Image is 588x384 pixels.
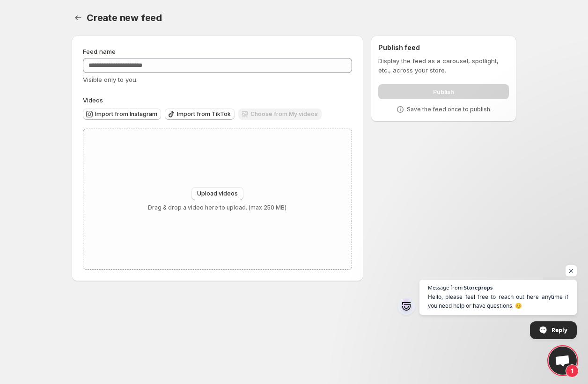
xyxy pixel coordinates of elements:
[428,292,568,310] span: Hello, please feel free to reach out here anytime if you need help or have questions. 😊
[428,285,463,290] span: Message from
[148,204,287,211] p: Drag & drop a video here to upload. (max 250 MB)
[407,106,492,113] p: Save the feed once to publish.
[464,285,492,290] span: Storeprops
[83,48,116,55] span: Feed name
[197,190,238,197] span: Upload videos
[87,12,162,23] span: Create new feed
[551,322,567,338] span: Reply
[549,347,577,375] div: Open chat
[95,110,157,118] span: Import from Instagram
[83,96,103,104] span: Videos
[72,11,85,24] button: Settings
[177,110,231,118] span: Import from TikTok
[378,56,509,75] p: Display the feed as a carousel, spotlight, etc., across your store.
[566,364,579,377] span: 1
[83,76,138,83] span: Visible only to you.
[191,187,243,200] button: Upload videos
[83,109,161,120] button: Import from Instagram
[378,43,509,52] h2: Publish feed
[165,109,235,120] button: Import from TikTok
